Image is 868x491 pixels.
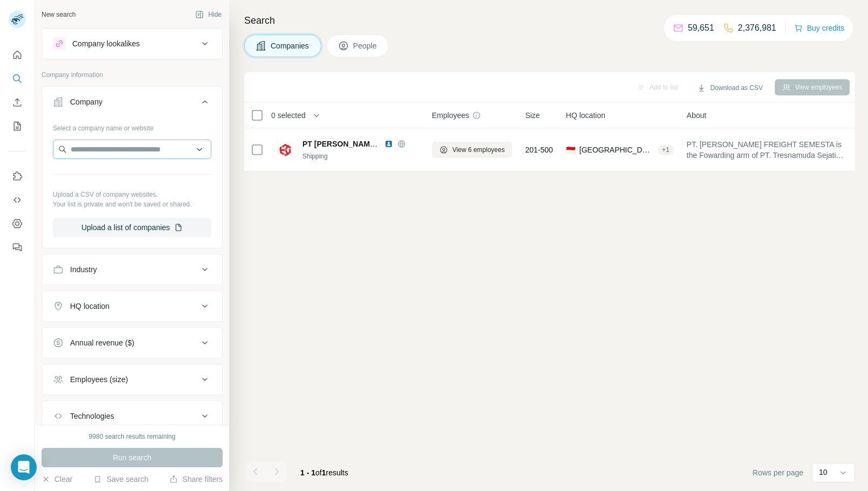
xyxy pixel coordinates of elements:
[302,140,438,148] span: PT [PERSON_NAME] Freight Semesta
[42,31,222,57] button: Company lookalikes
[566,144,575,155] span: 🇮🇩
[11,454,37,480] div: Open Intercom Messenger
[42,257,222,282] button: Industry
[70,411,114,421] div: Technologies
[89,432,176,441] div: 9980 search results remaining
[70,374,128,385] div: Employees (size)
[271,110,306,121] span: 0 selected
[353,40,378,51] span: People
[452,145,505,155] span: View 6 employees
[9,93,26,112] button: Enrich CSV
[690,80,770,96] button: Download as CSV
[93,474,148,485] button: Save search
[70,337,134,348] div: Annual revenue ($)
[53,218,211,237] button: Upload a list of companies
[9,190,26,210] button: Use Surfe API
[42,366,222,392] button: Employees (size)
[580,144,653,155] span: [GEOGRAPHIC_DATA], Special capital Region of [GEOGRAPHIC_DATA], [GEOGRAPHIC_DATA]
[525,144,553,155] span: 201-500
[188,6,229,23] button: Hide
[42,89,222,119] button: Company
[658,145,674,155] div: + 1
[315,468,322,477] span: of
[688,22,714,34] p: 59,651
[169,474,223,485] button: Share filters
[384,140,393,148] img: LinkedIn logo
[322,468,326,477] span: 1
[53,190,211,199] p: Upload a CSV of company websites.
[9,238,26,257] button: Feedback
[566,110,605,121] span: HQ location
[42,10,75,19] div: New search
[42,330,222,356] button: Annual revenue ($)
[42,293,222,319] button: HQ location
[794,20,844,36] button: Buy credits
[277,141,294,158] img: Logo of PT Jameson Freight Semesta
[9,167,26,186] button: Use Surfe on LinkedIn
[525,110,540,121] span: Size
[42,474,72,485] button: Clear
[687,110,707,121] span: About
[302,151,419,161] div: Shipping
[432,110,469,121] span: Employees
[9,116,26,136] button: My lists
[300,468,315,477] span: 1 - 1
[9,69,26,88] button: Search
[819,467,828,478] p: 10
[432,142,512,158] button: View 6 employees
[72,38,140,49] div: Company lookalikes
[687,139,846,161] span: PT. [PERSON_NAME] FREIGHT SEMESTA is the Fowarding arm of PT. Tresnamuda Sejati established since...
[42,403,222,429] button: Technologies
[70,301,109,312] div: HQ location
[53,199,211,209] p: Your list is private and won't be saved or shared.
[753,467,803,478] span: Rows per page
[42,70,223,80] p: Company information
[53,119,211,133] div: Select a company name or website
[9,214,26,233] button: Dashboard
[738,22,776,34] p: 2,376,981
[70,96,102,107] div: Company
[244,13,855,28] h4: Search
[9,45,26,65] button: Quick start
[70,264,97,275] div: Industry
[300,468,348,477] span: results
[271,40,310,51] span: Companies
